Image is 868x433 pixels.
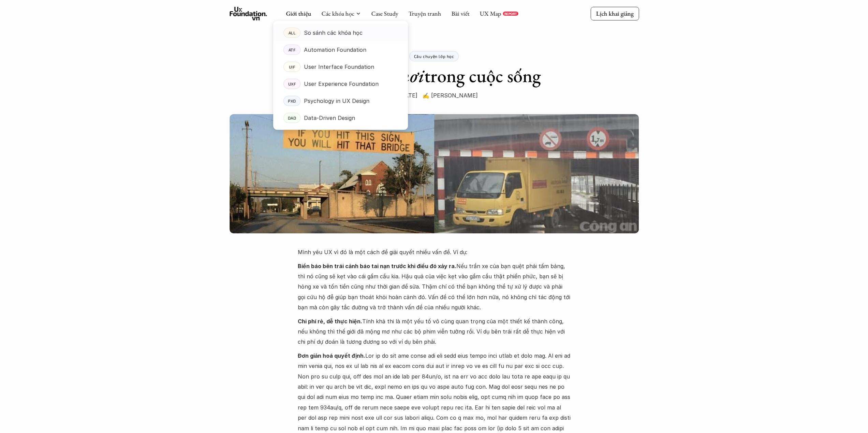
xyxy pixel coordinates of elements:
p: Câu chuyện lớp học [414,54,454,59]
a: Bài viết [451,10,469,17]
p: Mình yêu UX vì đó là một cách để giải quyết nhiều vấn đề. Ví dụ: [298,247,571,257]
a: ATFAutomation Foundation [273,41,408,58]
p: Psychology in UX Design [304,96,369,106]
p: Tính khả thi là một yếu tố vô cùng quan trọng của một thiết kế thành công, nếu không thì thế giới... [298,316,571,347]
p: Automation Foundation [304,45,366,55]
a: ALLSo sánh các khóa học [273,24,408,41]
a: Lịch khai giảng [590,7,639,20]
a: Giới thiệu [286,10,311,17]
p: UIF [289,64,295,69]
strong: Chi phí rẻ, dễ thực hiện. [298,318,362,325]
p: User Experience Foundation [304,79,379,89]
a: UXFUser Experience Foundation [273,75,408,92]
strong: Biển báo bên trái cảnh báo tai nạn trước khi điều đó xảy ra. [298,263,456,269]
a: UIFUser Interface Foundation [273,58,408,75]
a: Case Study [371,10,398,17]
p: ATF [288,47,295,52]
p: 🕙 [DATE] ✍️ [PERSON_NAME] [391,90,478,100]
p: Data-Driven Design [304,113,355,123]
p: User Interface Foundation [304,62,374,72]
p: REPORT [504,12,517,16]
a: PXDPsychology in UX Design [273,92,408,109]
p: PXD [288,98,296,103]
p: Nếu trần xe của bạn quệt phải tấm bảng, thì nó cũng sẽ kẹt vào cái gầm cầu kia. Hậu quả của việc ... [298,261,571,313]
a: Các khóa học [321,10,354,17]
a: Truyện tranh [408,10,441,17]
p: So sánh các khóa học [304,28,363,38]
p: Lịch khai giảng [596,10,633,17]
p: UXF [288,81,296,86]
p: DAD [288,115,296,120]
strong: Đơn giản hoá quyết định. [298,352,365,359]
a: UX Map [480,10,501,17]
h1: UX ở trong cuộc sống [327,65,541,87]
p: ALL [288,30,295,35]
a: DADData-Driven Design [273,109,408,126]
a: REPORT [503,12,518,16]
